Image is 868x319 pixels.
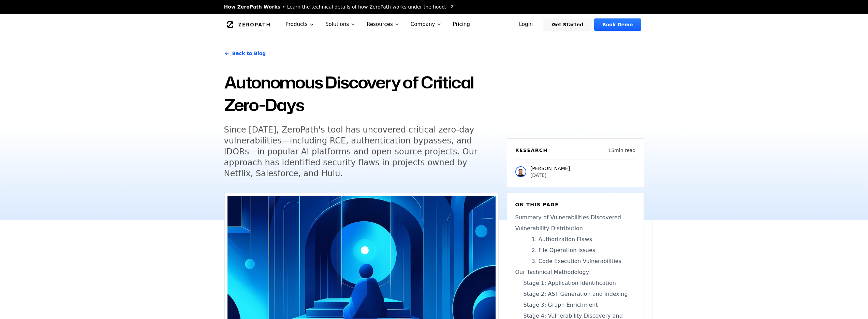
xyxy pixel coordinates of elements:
[530,165,570,172] p: [PERSON_NAME]
[608,147,635,154] p: 15 min read
[224,124,486,179] h5: Since [DATE], ZeroPath's tool has uncovered critical zero-day vulnerabilities—including RCE, auth...
[515,147,548,154] h6: Research
[515,213,635,222] a: Summary of Vulnerabilities Discovered
[224,3,455,10] a: How ZeroPath WorksLearn the technical details of how ZeroPath works under the hood.
[447,14,475,35] a: Pricing
[224,3,280,10] span: How ZeroPath Works
[515,224,635,233] a: Vulnerability Distribution
[515,201,635,208] h6: On this page
[515,257,635,265] a: 3. Code Execution Vulnerabilities
[511,18,541,31] a: Login
[515,279,635,287] a: Stage 1: Application Identification
[515,268,635,276] a: Our Technical Methodology
[594,18,641,31] a: Book Demo
[287,3,446,10] span: Learn the technical details of how ZeroPath works under the hood.
[280,14,320,35] button: Products
[515,166,526,177] img: Raphael Karger
[361,14,405,35] button: Resources
[405,14,447,35] button: Company
[530,172,570,179] p: [DATE]
[224,44,266,63] a: Back to Blog
[320,14,361,35] button: Solutions
[544,18,591,31] a: Get Started
[515,246,635,254] a: 2. File Operation Issues
[224,71,499,116] h1: Autonomous Discovery of Critical Zero-Days
[515,290,635,298] a: Stage 2: AST Generation and Indexing
[216,14,652,35] nav: Global
[515,301,635,309] a: Stage 3: Graph Enrichment
[515,235,635,244] a: 1. Authorization Flaws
